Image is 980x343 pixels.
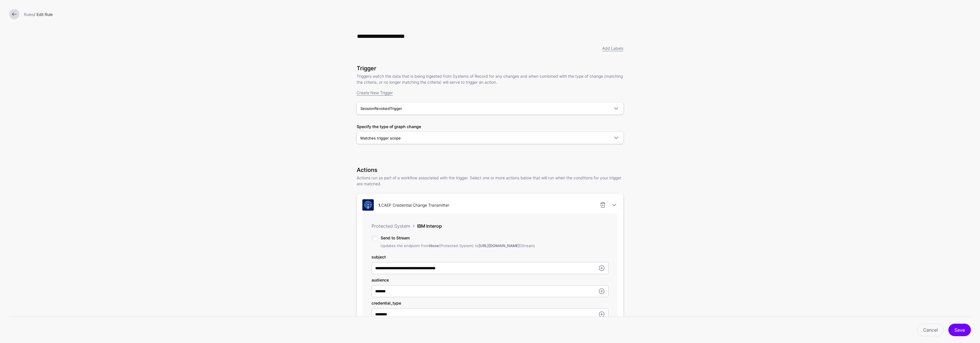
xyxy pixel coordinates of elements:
[371,277,389,283] label: audience
[22,11,973,17] div: / Edit Rule
[376,202,452,208] div: CAEP Credential Change Transmitter
[360,136,401,140] span: Matches trigger scope
[378,203,381,208] strong: 1.
[917,324,944,336] a: Cancel
[381,243,535,249] div: Updates the endpoint from (Protected System) to (Stream)
[357,175,623,187] p: Actions run as part of a workflow associated with the trigger. Select one or more actions below t...
[357,90,393,95] a: Create New Trigger
[602,46,623,51] a: Add Labels
[24,12,34,17] a: Rules
[357,65,623,72] h3: Trigger
[417,223,442,229] span: IBM Interop
[357,124,421,130] label: Specify the type of graph change
[429,243,439,248] strong: None
[479,243,520,248] strong: [URL][DOMAIN_NAME]
[948,324,971,336] button: Save
[362,199,374,211] img: svg+xml;base64,PHN2ZyB3aWR0aD0iNjQiIGhlaWdodD0iNjQiIHZpZXdCb3g9IjAgMCA2NCA2NCIgZmlsbD0ibm9uZSIgeG...
[357,167,623,173] h3: Actions
[371,223,410,229] span: Protected System
[381,235,410,240] span: Send to Stream
[360,106,402,111] span: SessionRevokedTrigger
[371,254,386,260] label: subject
[357,73,623,85] p: Triggers watch the data that is being ingested from Systems of Record for any changes and when co...
[371,300,401,306] label: credential_type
